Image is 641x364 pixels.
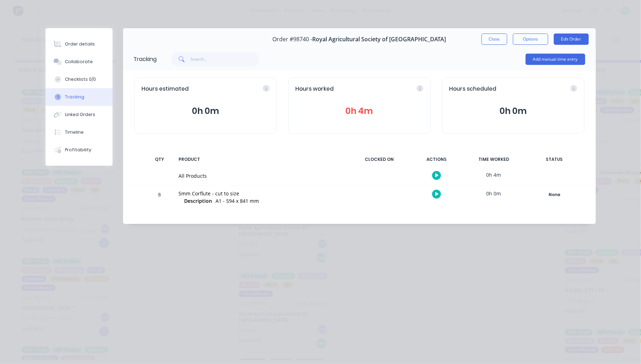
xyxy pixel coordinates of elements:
button: Order details [46,35,113,53]
input: Search... [191,52,259,66]
div: QTY [149,152,170,167]
span: Order #98740 - [273,36,313,43]
button: None [529,190,580,200]
button: Timeline [46,123,113,141]
button: Add manual time entry [526,54,585,65]
button: Linked Orders [46,106,113,123]
div: None [529,190,580,199]
button: Collaborate [46,53,113,71]
button: Checklists 0/0 [46,71,113,88]
span: Hours worked [296,85,334,93]
div: ACTIONS [410,152,463,167]
div: 8 [149,187,170,211]
button: Profitability [46,141,113,159]
div: PRODUCT [175,152,349,167]
div: TIME WORKED [467,152,520,167]
span: A1 - 594 x 841 mm [216,198,259,204]
div: CLOCKED ON [353,152,406,167]
span: Description [185,197,212,205]
button: Options [513,34,548,45]
button: Tracking [46,88,113,106]
div: 0h 4m [467,167,520,183]
span: Royal Agricultural Society of [GEOGRAPHIC_DATA] [313,36,446,43]
div: Tracking [134,55,157,63]
span: Hours estimated [142,85,189,93]
div: All Products [179,172,345,180]
button: Close [482,34,507,45]
div: Checklists 0/0 [65,76,96,83]
div: Tracking [65,94,84,100]
button: 0h 0m [142,104,270,118]
div: Timeline [65,129,84,135]
button: 0h 4m [296,104,423,118]
span: Hours scheduled [449,85,497,93]
div: STATUS [525,152,585,167]
button: Edit Order [554,34,589,45]
button: 0h 0m [449,104,577,118]
div: Collaborate [65,59,93,65]
div: 5mm Corflute - cut to size [179,190,345,197]
div: Profitability [65,147,91,153]
div: Order details [65,41,95,47]
div: 0h 0m [467,186,520,201]
div: Linked Orders [65,111,95,118]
